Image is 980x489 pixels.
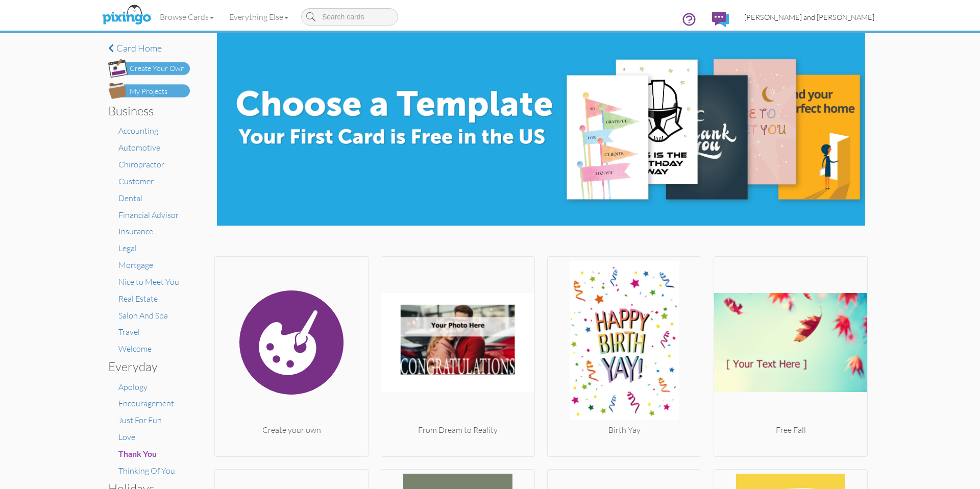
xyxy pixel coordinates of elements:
a: Nice to Meet You [118,277,179,287]
img: comments.svg [712,12,729,27]
img: 20250908-205024-9e166ba402a1-250.png [714,261,867,424]
a: Automotive [118,142,160,153]
div: Free Fall [714,424,867,436]
a: [PERSON_NAME] and [PERSON_NAME] [737,4,882,30]
div: Birth Yay [548,424,701,436]
a: Thinking Of You [118,466,175,476]
a: Just For Fun [118,415,162,425]
span: [PERSON_NAME] and [PERSON_NAME] [744,13,874,21]
img: pixingo logo [100,3,154,28]
a: Browse Cards [152,4,222,30]
a: Customer [118,176,154,186]
div: Create Your Own [130,63,185,74]
a: Thank You [118,449,157,459]
a: Dental [118,193,142,203]
a: Everything Else [222,4,296,30]
input: Search cards [301,8,398,26]
a: Salon And Spa [118,310,168,321]
a: Financial Advisor [118,210,179,220]
a: Card home [108,43,190,54]
a: Accounting [118,126,158,136]
h3: Everyday [108,360,182,373]
img: e8896c0d-71ea-4978-9834-e4f545c8bf84.jpg [217,33,865,226]
a: Real Estate [118,294,158,304]
img: create.svg [215,261,368,424]
a: Mortgage [118,260,153,270]
a: Chiropractor [118,159,164,169]
h3: Business [108,104,182,117]
div: My Projects [130,86,167,97]
div: Create your own [215,424,368,436]
a: Insurance [118,226,153,236]
span: Thank You [118,449,157,458]
a: Legal [118,243,137,253]
a: Love [118,432,135,442]
img: 20250905-201811-b377196b96e5-250.png [381,261,534,424]
img: create-own-button.png [108,59,190,78]
img: 20250828-163716-8d2042864239-250.jpg [548,261,701,424]
img: my-projects-button.png [108,83,190,99]
a: Apology [118,382,148,392]
a: Encouragement [118,398,174,408]
div: From Dream to Reality [381,424,534,436]
a: Welcome [118,344,152,354]
a: Travel [118,327,140,337]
